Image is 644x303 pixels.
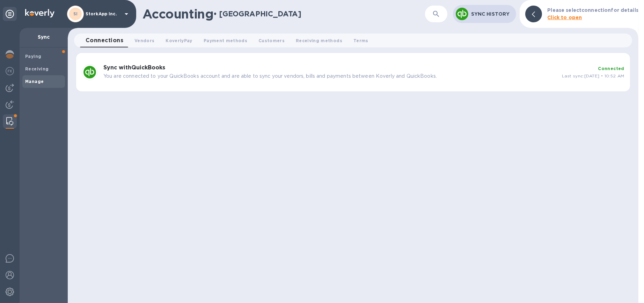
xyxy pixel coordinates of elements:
[3,7,17,21] div: Unpin categories
[166,37,192,44] span: KoverlyPay
[548,15,582,20] b: Click to open
[296,37,342,44] span: Receiving methods
[562,73,624,78] span: Last sync: [DATE] • 10:52 AM
[103,64,165,71] b: Sync with QuickBooks
[353,37,368,44] span: Terms
[25,54,41,59] b: Paying
[86,36,123,45] span: Connections
[25,79,44,84] b: Manage
[25,9,54,17] img: Logo
[86,12,120,16] p: StorkApp Inc.
[598,66,624,71] b: Connected
[548,7,639,13] b: Please select connection for details
[25,33,62,40] p: Sync
[6,67,14,75] img: Foreign exchange
[134,37,154,44] span: Vendors
[25,66,49,71] b: Receiving
[142,7,213,21] h1: Accounting
[213,9,301,18] h2: • [GEOGRAPHIC_DATA]
[204,37,247,44] span: Payment methods
[258,37,285,44] span: Customers
[471,10,511,17] p: Sync History
[103,73,556,80] p: You are connected to your QuickBooks account and are able to sync your vendors, bills and payment...
[73,11,78,16] b: SI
